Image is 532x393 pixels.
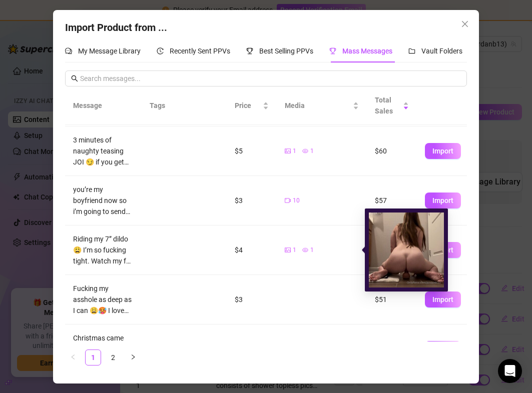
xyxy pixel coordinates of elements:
button: Import [425,291,461,307]
td: $49 [367,324,417,374]
span: Total Sales [375,94,401,116]
span: Best Selling PPVs [259,47,313,55]
span: 1 [310,146,314,156]
button: right [125,349,141,365]
td: $57 [367,176,417,225]
span: Import [432,295,453,303]
div: Fucking my asshole as deep as I can 😩🥵 I love being your good girl 😋🙈 [73,283,133,316]
input: Search messages... [80,73,460,84]
span: eye [302,148,308,154]
span: 1 [293,146,296,156]
td: $5 [227,126,277,176]
a: 1 [86,350,101,365]
span: close [461,20,469,28]
button: left [65,349,81,365]
span: Import [432,196,453,204]
td: $4 [227,225,277,275]
span: eye [302,247,308,253]
span: trophy [329,47,336,54]
span: comment [65,47,72,54]
span: video-camera [285,197,291,203]
button: Import [425,192,461,208]
li: Previous Page [65,349,81,365]
th: Media [277,86,367,125]
th: Message [65,86,141,125]
span: Recently Sent PPVs [170,47,230,55]
span: Close [457,20,473,28]
div: you’re my boyfriend now so i’m going to send you this but don’t tell anyone else who follows me 🙈... [73,184,133,217]
span: left [70,354,76,360]
span: Media [285,100,351,111]
span: search [71,75,78,82]
span: folder [408,47,415,54]
span: Import [432,147,453,155]
td: $51 [367,275,417,324]
div: Riding my 7” dildo 😩 I’m so fucking tight. Watch my fat ass bounce baby🤤 [73,233,133,266]
span: history [157,47,164,54]
th: Price [227,86,277,125]
span: picture [285,247,291,253]
span: My Message Library [78,47,141,55]
span: 10 [293,196,300,205]
td: $7 [227,324,277,374]
div: Christmas came early babe❤️!! Watch me unwrap my fav present 😉 I’ll give you a hint-I can fuck it... [73,332,133,365]
span: trophy [246,47,253,54]
div: Open Intercom Messenger [498,359,522,383]
td: $3 [227,275,277,324]
li: Next Page [125,349,141,365]
span: Import Product from ... [65,21,167,33]
li: 2 [105,349,121,365]
a: 2 [106,350,121,365]
span: 1 [293,245,296,255]
img: media [369,212,444,287]
td: $3 [227,176,277,225]
span: Price [235,100,261,111]
li: 1 [85,349,101,365]
button: Import [425,143,461,159]
span: Vault Folders [421,47,462,55]
td: $60 [367,126,417,176]
span: 1 [310,245,314,255]
th: Tags [142,86,202,125]
th: Total Sales [367,86,417,125]
span: Mass Messages [342,47,392,55]
button: Import [425,341,461,357]
div: 3 minutes of naughty teasing JOI 😏 if you get this I’ll send you another video 😈 [73,134,133,167]
button: Close [457,16,473,32]
span: picture [285,148,291,154]
span: right [130,354,136,360]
